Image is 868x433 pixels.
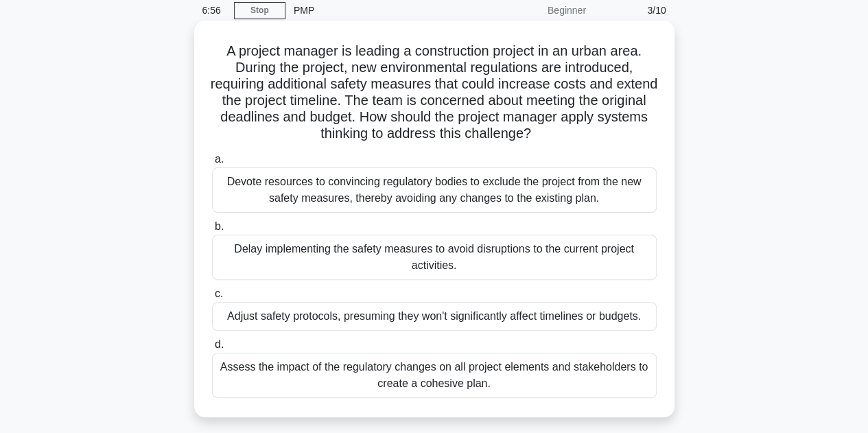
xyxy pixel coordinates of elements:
[212,167,657,213] div: Devote resources to convincing regulatory bodies to exclude the project from the new safety measu...
[215,288,223,299] span: c.
[234,2,285,19] a: Stop
[212,302,657,331] div: Adjust safety protocols, presuming they won't significantly affect timelines or budgets.
[215,338,224,350] span: d.
[212,235,657,280] div: Delay implementing the safety measures to avoid disruptions to the current project activities.
[215,153,224,165] span: a.
[215,220,224,232] span: b.
[212,353,657,398] div: Assess the impact of the regulatory changes on all project elements and stakeholders to create a ...
[211,43,658,143] h5: A project manager is leading a construction project in an urban area. During the project, new env...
